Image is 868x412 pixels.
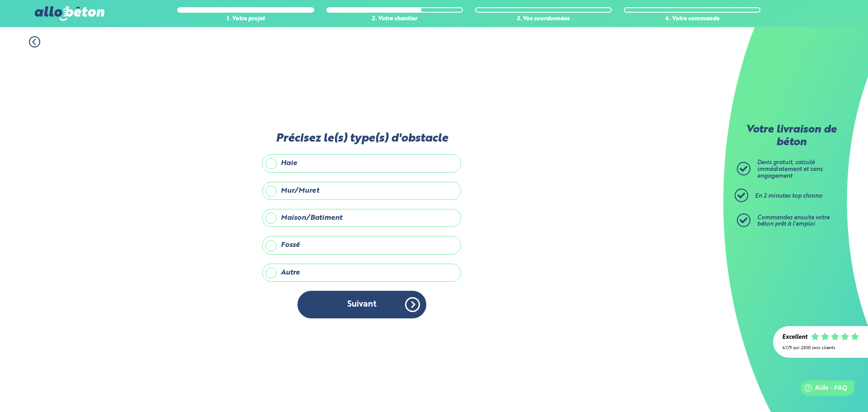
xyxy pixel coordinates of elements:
div: 3. Vos coordonnées [475,16,612,23]
label: Haie [262,154,461,172]
label: Fossé [262,236,461,254]
img: allobéton [35,6,104,21]
iframe: Help widget launcher [788,377,858,402]
div: Excellent [782,334,807,341]
div: 2. Votre chantier [326,16,463,23]
label: Mur/Muret [262,182,461,200]
div: 1. Votre projet [177,16,314,23]
button: Suivant [297,291,426,318]
label: Maison/Batiment [262,209,461,227]
span: En 2 minutes top chrono [755,193,822,199]
span: Devis gratuit, calculé immédiatement et sans engagement [757,160,823,179]
label: Autre [262,264,461,282]
label: Précisez le(s) type(s) d'obstacle [262,132,461,145]
span: Commandez ensuite votre béton prêt à l'emploi [757,215,830,227]
p: Votre livraison de béton [739,124,843,149]
div: 4.7/5 sur 2300 avis clients [782,346,859,350]
div: 4. Votre commande [624,16,760,23]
